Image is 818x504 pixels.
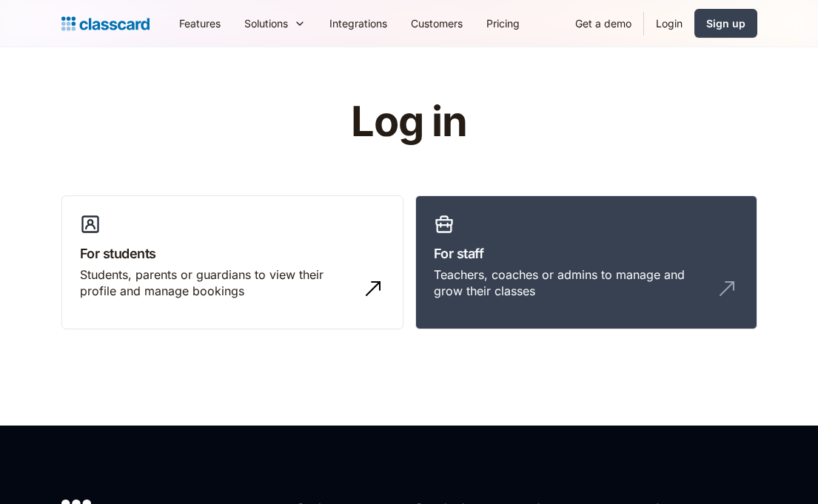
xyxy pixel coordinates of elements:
[415,195,757,330] a: For staffTeachers, coaches or admins to manage and grow their classes
[174,99,644,145] h1: Log in
[694,9,757,38] a: Sign up
[61,195,403,330] a: For studentsStudents, parents or guardians to view their profile and manage bookings
[644,7,694,40] a: Login
[80,243,385,263] h3: For students
[232,7,318,40] div: Solutions
[434,243,739,263] h3: For staff
[563,7,643,40] a: Get a demo
[475,7,532,40] a: Pricing
[434,266,709,300] div: Teachers, coaches or admins to manage and grow their classes
[80,266,355,300] div: Students, parents or guardians to view their profile and manage bookings
[399,7,475,40] a: Customers
[244,16,288,31] div: Solutions
[61,13,150,34] a: Logo
[706,16,745,31] div: Sign up
[318,7,399,40] a: Integrations
[167,7,232,40] a: Features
